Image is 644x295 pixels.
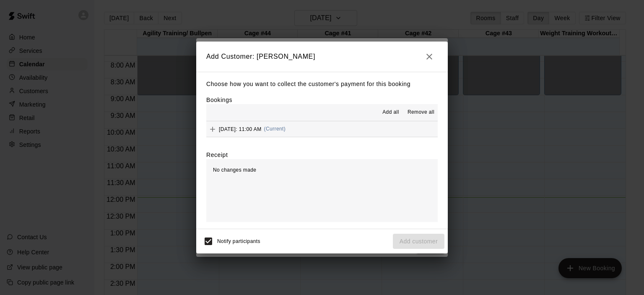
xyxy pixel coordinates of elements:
span: Notify participants [217,238,260,244]
span: No changes made [213,167,256,173]
p: Choose how you want to collect the customer's payment for this booking [206,79,438,89]
h2: Add Customer: [PERSON_NAME] [196,42,448,72]
span: Add all [382,108,399,117]
label: Bookings [206,97,232,103]
button: Add all [377,106,404,119]
span: Remove all [408,108,434,117]
button: Add[DATE]: 11:00 AM(Current) [206,121,438,137]
button: Remove all [404,106,438,119]
span: Add [206,125,219,132]
span: (Current) [264,126,286,132]
label: Receipt [206,151,228,159]
span: [DATE]: 11:00 AM [219,126,262,132]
